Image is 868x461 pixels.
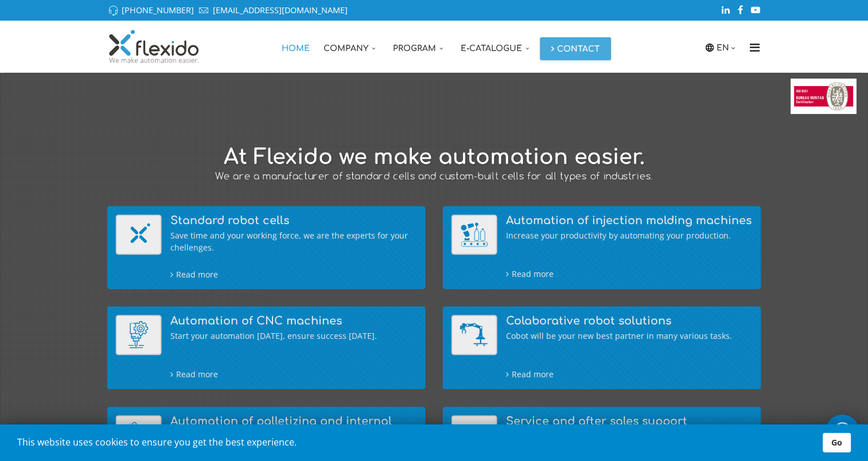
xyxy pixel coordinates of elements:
[540,37,611,60] a: Contact
[170,368,417,381] div: Read more
[170,416,417,440] h4: Automation of palletizing and internal logistic
[107,29,201,64] img: Flexido, d.o.o.
[506,416,753,440] h4: Service and after sales support
[116,215,162,255] img: Standard robot cells
[317,21,386,72] a: Company
[122,5,194,15] a: [PHONE_NUMBER]
[831,420,854,442] img: whatsapp_icon_white.svg
[506,268,753,280] div: Read more
[386,21,454,72] a: Program
[170,330,417,342] div: Start your automation [DATE], ensure success [DATE].
[746,21,764,72] a: Menu
[116,416,162,456] img: Automation of palletizing and internal logistic
[451,416,497,456] img: Service and after sales support (DIGITAL SERVICE)
[717,41,738,54] a: EN
[451,215,753,280] a: Automation of injection molding machines Automation of injection molding machines Increase your p...
[275,21,317,72] a: Home
[506,215,753,227] h4: Automation of injection molding machines
[170,268,417,281] div: Read more
[451,315,497,355] img: Colaborative robot solutions
[746,42,764,53] i: Menu
[116,315,162,355] img: Automation of CNC machines
[506,330,753,342] div: Cobot will be your new best partner in many various tasks.
[506,230,753,242] div: Increase your productivity by automating your production.
[506,368,753,381] div: Read more
[791,79,857,114] img: Bureau Veritas Certification
[170,230,417,254] div: Save time and your working force, we are the experts for your chellenges.
[116,215,417,281] a: Standard robot cells Standard robot cells Save time and your working force, we are the experts fo...
[116,315,417,381] a: Automation of CNC machines Automation of CNC machines Start your automation [DATE], ensure succes...
[823,433,851,452] a: Go
[170,215,417,227] h4: Standard robot cells
[213,5,348,15] a: [EMAIL_ADDRESS][DOMAIN_NAME]
[451,315,753,381] a: Colaborative robot solutions Colaborative robot solutions Cobot will be your new best partner in ...
[454,21,540,72] a: E-catalogue
[704,42,715,53] img: icon-laguage.svg
[170,315,417,327] h4: Automation of CNC machines
[506,315,753,327] h4: Colaborative robot solutions
[451,215,497,255] img: Automation of injection molding machines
